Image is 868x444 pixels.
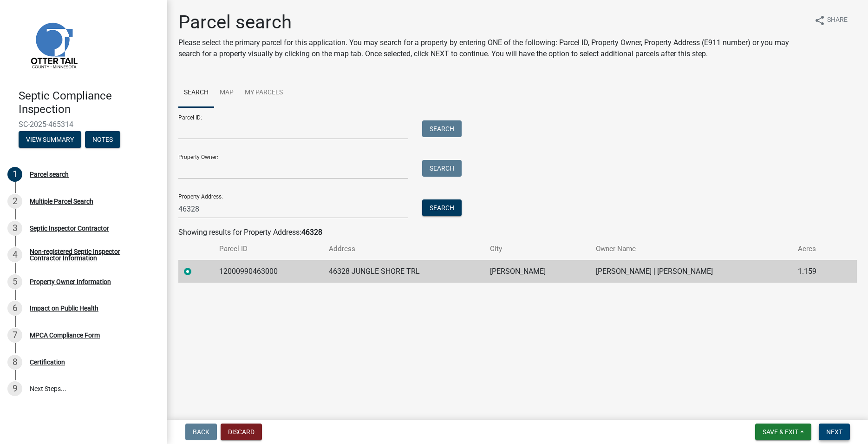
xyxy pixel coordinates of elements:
td: [PERSON_NAME] | [PERSON_NAME] [590,260,792,283]
a: Search [178,78,214,108]
wm-modal-confirm: Notes [85,136,120,144]
div: Certification [30,359,65,365]
strong: 46328 [301,228,322,237]
div: Parcel search [30,171,69,178]
h1: Parcel search [178,11,807,33]
button: Notes [85,131,120,148]
button: Next [819,424,850,440]
div: 7 [7,328,22,343]
div: 4 [7,247,22,262]
p: Please select the primary parcel for this application. You may search for a property by entering ... [178,37,807,60]
div: 5 [7,274,22,289]
i: share [814,15,825,26]
th: Parcel ID [214,238,324,260]
div: 3 [7,221,22,236]
div: MPCA Compliance Form [30,332,100,338]
div: Property Owner Information [30,278,111,285]
div: Septic Inspector Contractor [30,225,109,232]
span: Share [827,15,848,26]
button: Search [422,160,462,177]
a: My Parcels [239,78,288,108]
button: Search [422,120,462,137]
span: Next [826,428,842,436]
span: SC-2025-465314 [19,120,149,129]
div: Non-registered Septic Inspector Contractor Information [30,248,152,261]
td: 12000990463000 [214,260,324,283]
div: 6 [7,301,22,316]
div: Impact on Public Health [30,305,98,311]
div: Multiple Parcel Search [30,198,93,205]
div: 8 [7,355,22,370]
th: Acres [792,238,839,260]
td: 46328 JUNGLE SHORE TRL [323,260,484,283]
h4: Septic Compliance Inspection [19,89,160,116]
th: Address [323,238,484,260]
button: Search [422,199,462,216]
button: Save & Exit [755,424,811,440]
div: Showing results for Property Address: [178,227,857,238]
div: 1 [7,167,22,182]
span: Back [193,428,209,436]
span: Save & Exit [763,428,798,436]
td: 1.159 [792,260,839,283]
button: Discard [221,424,262,440]
button: shareShare [807,11,855,29]
th: City [484,238,590,260]
td: [PERSON_NAME] [484,260,590,283]
a: Map [214,78,239,108]
th: Owner Name [590,238,792,260]
button: Back [185,424,217,440]
div: 9 [7,381,22,396]
button: View Summary [19,131,81,148]
wm-modal-confirm: Summary [19,136,81,144]
div: 2 [7,194,22,209]
img: Otter Tail County, Minnesota [19,10,88,80]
